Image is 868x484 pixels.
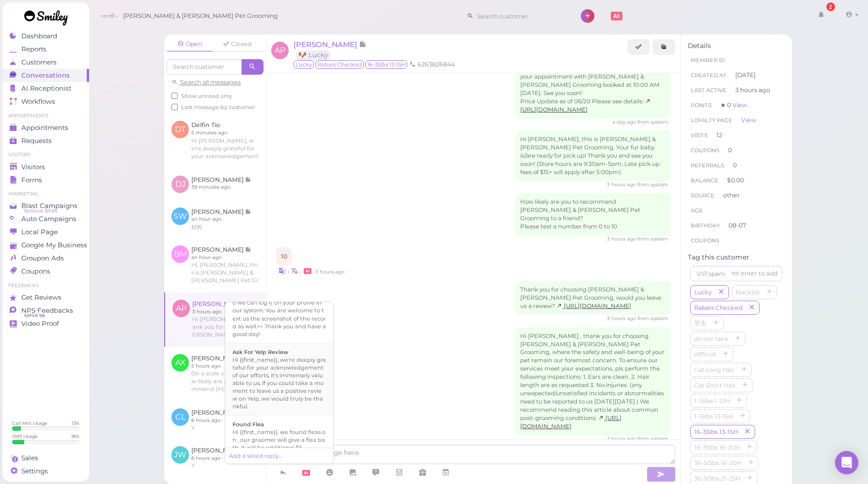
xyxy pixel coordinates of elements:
span: Customers [21,58,57,66]
span: Get Reviews [21,293,62,302]
a: Requests [2,134,89,147]
span: 16-35lbs 13-15H [365,60,407,69]
a: [PERSON_NAME] 🐶 Lucky [294,40,366,59]
span: from system [637,119,668,125]
a: Sales [2,452,89,465]
span: age [691,207,703,214]
li: Feedbacks [2,282,89,289]
span: Points [691,102,712,109]
div: Hi,{{first_name}}! Please bring the record of [MEDICAL_DATA] for your fur baby next time yon come... [232,275,326,338]
div: 18 % [71,433,79,439]
span: 学生 [692,320,709,327]
div: Hi [PERSON_NAME], this is [PERSON_NAME] & [PERSON_NAME] Pet Grooming. Your fur baby is/are ready ... [515,130,670,181]
span: Video Proof [21,320,59,328]
a: Visitors [2,161,89,174]
a: Blast Campaigns Balance: $9.65 [2,199,89,212]
span: Last Active [691,87,727,94]
a: Appointments [2,121,89,134]
span: Coupons [21,267,50,275]
span: Source [691,192,714,199]
a: View [741,116,756,124]
span: 3 hours ago [735,86,770,95]
li: Visitors [2,151,89,158]
span: [PERSON_NAME] [294,40,359,49]
span: Balance: $9.65 [24,207,57,215]
span: 10/07/2025 02:08pm [315,269,344,275]
div: Open Intercom Messenger [835,451,858,474]
div: How likely are you to recommend [PERSON_NAME] & [PERSON_NAME] Pet Grooming to a friend? Please te... [515,193,670,236]
a: Add a saved reply... [229,452,281,459]
div: 10 [276,247,292,266]
a: Video Proof [2,317,89,330]
li: 6263826844 [407,60,457,69]
span: 1-15lbs 13-15H [692,413,735,420]
a: Conversations [2,69,89,82]
span: from system [637,436,668,442]
div: Hi {{first_name}}, we found fleas on , our groomer will give a flea bath, it will be additional $5. [232,428,326,452]
span: Rabies Checked [315,60,364,69]
a: Google My Business [2,239,89,252]
span: [PERSON_NAME] & [PERSON_NAME] Pet Grooming [123,2,278,30]
span: 10/07/2025 02:08pm [607,315,637,322]
span: NPS® 96 [24,312,45,320]
li: Marketing [2,191,89,197]
span: Birthday [691,222,720,229]
a: Groupon Ads [2,252,89,265]
span: 10/07/2025 01:30pm [607,181,637,188]
div: hit enter to add [731,269,777,278]
span: Visitors [21,163,45,171]
li: other [688,188,785,203]
span: Forms [21,176,42,184]
li: 08-07 [688,218,785,233]
input: Search customer [167,59,242,75]
li: Appointments [2,113,89,119]
a: NPS Feedbacks NPS® 96 [2,304,89,317]
span: 10/07/2025 02:47pm [607,436,637,442]
span: 36-50lbs 16-20H [692,459,744,467]
span: Visits [691,132,708,139]
span: Groupon Ads [21,254,64,262]
span: $0.00 [727,177,744,184]
div: Hello, [PERSON_NAME], this is a reminder about your appointment with [PERSON_NAME] & [PERSON_NAME... [515,60,670,119]
input: Last message by customer [171,104,178,110]
div: • [276,266,670,276]
div: 2 [826,2,835,11]
a: Open [167,37,213,52]
span: 10/06/2025 10:12am [612,119,637,125]
span: Dashboard [21,32,57,40]
a: View [732,101,747,109]
a: Settings [2,465,89,478]
span: Coupons [691,237,719,244]
span: Conversations [21,71,70,80]
span: blacklist [734,289,762,296]
i: | [288,269,289,275]
span: Appointments [21,124,68,132]
a: Closed [214,37,261,51]
div: Hi [PERSON_NAME] , thank you for choosing [PERSON_NAME] & [PERSON_NAME] Pet Grooming, where the s... [515,327,670,436]
span: Google My Business [21,241,87,249]
input: VIP,spam [690,266,782,281]
a: Reports [2,43,89,56]
span: AP [271,42,289,59]
div: SMS Usage [12,433,38,439]
div: Call Min. Usage [12,420,47,426]
a: 🐶 Lucky [296,50,330,60]
span: Sales [21,454,38,462]
li: 0 [688,158,785,173]
span: Rabies Checked [692,304,744,311]
b: Ask For Yelp Review [232,349,288,355]
span: Member ID [691,57,725,64]
b: Found Flea [232,421,264,428]
span: Cat Long Hair [692,366,737,373]
span: [DATE] [735,71,756,80]
span: Coupons [691,147,719,154]
span: do not take [692,335,730,342]
span: ★ 0 [720,101,747,109]
span: 16-35lbs 13-15H [692,428,740,436]
li: 0 [688,143,785,158]
input: Search customer [474,8,568,24]
span: Local Page [21,228,58,236]
a: [URL][DOMAIN_NAME] [557,303,631,309]
div: 13 % [72,420,79,426]
span: Workflows [21,97,55,106]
